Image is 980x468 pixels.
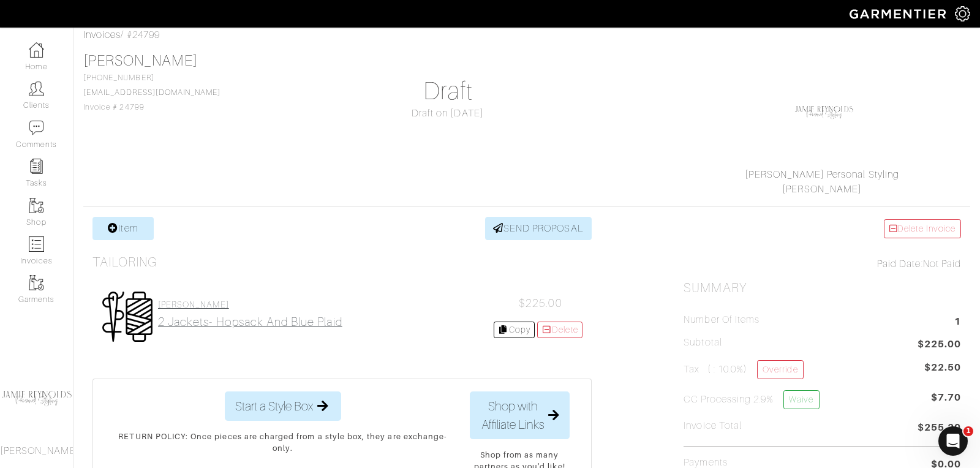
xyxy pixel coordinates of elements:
a: [PERSON_NAME] [782,184,862,195]
img: comment-icon-a0a6a9ef722e966f86d9cbdc48e553b5cf19dbc54f86b18d962a5391bc8f6eb6.png [29,120,44,135]
h5: CC Processing 2.9% [684,390,819,409]
h2: Summary [684,281,961,296]
a: [PERSON_NAME] Personal Styling [745,169,899,180]
a: [EMAIL_ADDRESS][DOMAIN_NAME] [83,88,221,97]
a: Copy [494,322,535,338]
img: Womens_Tailoring-f20be2fb9bfbfceb6ba0c621cd6b72a042576c65301f1d037f1899534b4f1156.png [102,291,153,342]
h1: Draft [309,77,587,106]
img: garments-icon-b7da505a4dc4fd61783c78ac3ca0ef83fa9d6f193b1c9dc38574b1d14d53ca28.png [29,198,44,213]
span: $255.20 [918,420,961,437]
span: [PHONE_NUMBER] Invoice # 24799 [83,74,221,111]
span: Shop with Affiliate Links [480,397,546,434]
h3: Tailoring [92,255,157,270]
span: $225.00 [519,297,562,309]
img: garments-icon-b7da505a4dc4fd61783c78ac3ca0ef83fa9d6f193b1c9dc38574b1d14d53ca28.png [29,275,44,290]
img: gear-icon-white-bd11855cb880d31180b6d7d6211b90ccbf57a29d726f0c71d8c61bd08dd39cc2.png [955,6,970,21]
a: [PERSON_NAME] 2 Jackets- Hopsack and Blue Plaid [158,300,342,329]
a: Delete Invoice [884,219,961,238]
a: Override [757,360,803,379]
h5: Invoice Total [684,420,742,432]
img: dashboard-icon-dbcd8f5a0b271acd01030246c82b418ddd0df26cd7fceb0bd07c9910d44c42f6.png [29,42,44,58]
a: Item [92,217,154,240]
img: reminder-icon-8004d30b9f0a5d33ae49ab947aed9ed385cf756f9e5892f1edd6e32f2345188e.png [29,159,44,174]
a: Invoices [83,29,121,40]
span: Start a Style Box [235,397,313,415]
a: Waive [783,390,819,409]
h5: Number of Items [684,314,759,326]
h5: Subtotal [684,337,722,349]
span: 1 [963,426,973,436]
p: RETURN POLICY: Once pieces are charged from a style box, they are exchange-only. [115,431,451,454]
div: Not Paid [684,257,961,271]
span: $225.00 [918,337,961,353]
img: Laf3uQ8GxXCUCpUxMBPvKvLn.png [793,81,854,143]
h4: [PERSON_NAME] [158,300,342,310]
img: garmentier-logo-header-white-b43fb05a5012e4ada735d5af1a66efaba907eab6374d6393d1fbf88cb4ef424d.png [843,3,955,25]
button: Shop with Affiliate Links [470,391,570,439]
button: Start a Style Box [225,391,341,421]
iframe: Intercom live chat [938,426,968,456]
span: Paid Date: [877,259,923,270]
a: [PERSON_NAME] [83,53,198,69]
span: 1 [954,314,961,331]
img: orders-icon-0abe47150d42831381b5fb84f609e132dff9fe21cb692f30cb5eec754e2cba89.png [29,236,44,252]
a: Delete [537,322,582,338]
span: $22.50 [924,360,961,375]
div: / #24799 [83,28,970,42]
img: clients-icon-6bae9207a08558b7cb47a8932f037763ab4055f8c8b6bfacd5dc20c3e0201464.png [29,81,44,96]
a: SEND PROPOSAL [485,217,592,240]
h5: Tax ( : 10.0%) [684,360,803,379]
h2: 2 Jackets- Hopsack and Blue Plaid [158,315,342,329]
span: $7.70 [931,390,961,414]
div: Draft on [DATE] [309,106,587,121]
